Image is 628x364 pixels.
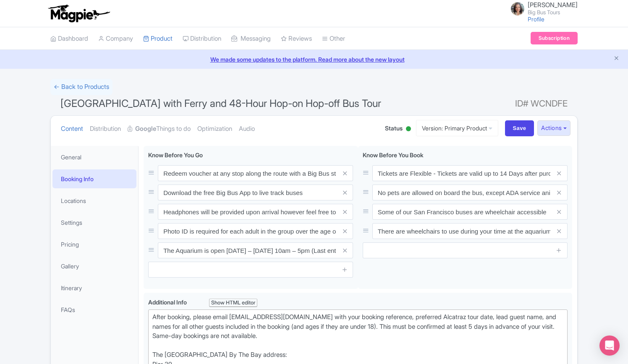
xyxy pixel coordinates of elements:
div: Open Intercom Messenger [599,335,620,356]
a: Subscription [531,32,578,44]
a: Locations [52,191,136,210]
a: [PERSON_NAME] Big Bus Tours [506,2,578,15]
span: Status [385,124,403,133]
a: Settings [52,213,136,232]
a: Profile [528,16,544,23]
button: Close announcement [613,54,620,64]
small: Big Bus Tours [528,10,578,15]
a: Gallery [52,257,136,276]
a: Messaging [231,27,271,50]
a: General [52,148,136,166]
div: Show HTML editor [209,299,257,307]
a: FAQs [52,300,136,319]
a: Booking Info [52,169,136,188]
a: GoogleThings to do [128,116,191,142]
span: Know Before You Go [148,151,203,159]
div: Active [404,123,413,136]
a: Content [61,116,83,142]
a: Optimization [197,116,232,142]
a: Audio [239,116,255,142]
button: Actions [537,120,570,136]
a: Distribution [90,116,121,142]
span: [PERSON_NAME] [528,1,578,9]
input: Save [505,120,534,136]
a: Dashboard [50,27,88,50]
a: Pricing [52,235,136,254]
strong: Google [135,124,156,134]
img: logo-ab69f6fb50320c5b225c76a69d11143b.png [46,4,111,23]
span: [GEOGRAPHIC_DATA] with Ferry and 48-Hour Hop-on Hop-off Bus Tour [60,97,381,109]
a: Distribution [183,27,221,50]
img: jfp7o2nd6rbrsspqilhl.jpg [511,2,524,16]
a: ← Back to Products [50,79,113,95]
a: We made some updates to the platform. Read more about the new layout [5,55,623,64]
span: Know Before You Book [363,151,424,159]
span: ID# WCNDFE [515,95,568,112]
a: Itinerary [52,278,136,297]
a: Company [98,27,133,50]
a: Reviews [281,27,312,50]
a: Other [322,27,345,50]
a: Product [143,27,173,50]
span: Additional Info [148,299,188,306]
a: Version: Primary Product [416,120,498,136]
